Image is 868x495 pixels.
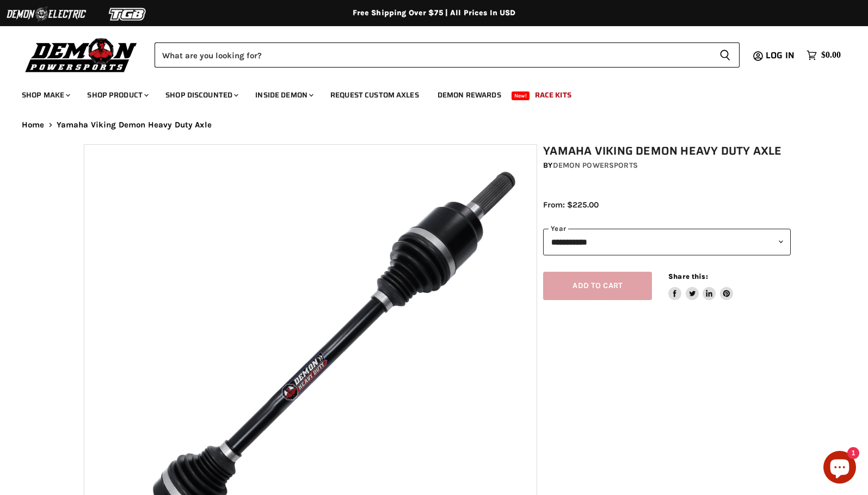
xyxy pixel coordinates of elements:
[543,229,791,255] select: year
[527,84,580,106] a: Race Kits
[766,48,795,62] span: Log in
[711,42,740,68] button: Search
[157,84,245,106] a: Shop Discounted
[57,120,212,130] span: Yamaha Viking Demon Heavy Duty Axle
[14,84,77,106] a: Shop Make
[79,84,155,106] a: Shop Product
[155,42,740,68] form: Product
[821,50,841,60] span: $0.00
[247,84,320,106] a: Inside Demon
[820,451,859,486] inbox-online-store-chat: Shopify online store chat
[429,84,509,106] a: Demon Rewards
[668,272,733,301] aside: Share this:
[5,4,87,25] img: Demon Electric Logo 2
[87,4,169,25] img: TGB Logo 2
[668,272,707,280] span: Share this:
[553,161,638,170] a: Demon Powersports
[543,160,791,172] div: by
[512,91,530,100] span: New!
[322,84,427,106] a: Request Custom Axles
[155,42,711,68] input: Search
[543,144,791,158] h1: Yamaha Viking Demon Heavy Duty Axle
[14,80,838,106] ul: Main menu
[761,51,801,60] a: Log in
[22,120,45,130] a: Home
[22,35,141,74] img: Demon Powersports
[801,47,846,63] a: $0.00
[543,200,599,210] span: From: $225.00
